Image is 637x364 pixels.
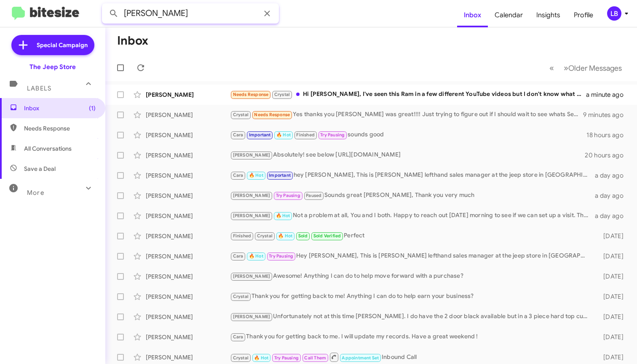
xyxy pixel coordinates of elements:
[269,253,293,259] span: Try Pausing
[530,3,567,27] a: Insights
[230,90,586,99] div: Hi [PERSON_NAME], I've seen this Ram in a few different YouTube videos but I don't know what it i...
[249,253,263,259] span: 🔥 Hot
[102,3,279,24] input: Search
[146,353,230,361] div: [PERSON_NAME]
[24,104,96,112] span: Inbox
[89,104,96,112] span: (1)
[600,6,628,21] button: LB
[233,92,269,97] span: Needs Response
[146,131,230,139] div: [PERSON_NAME]
[27,85,51,92] span: Labels
[249,132,271,138] span: Important
[24,165,56,173] span: Save a Deal
[568,64,622,73] span: Older Messages
[274,355,299,361] span: Try Pausing
[233,233,252,239] span: Finished
[585,151,630,159] div: 20 hours ago
[146,252,230,260] div: [PERSON_NAME]
[233,314,270,319] span: [PERSON_NAME]
[545,59,627,77] nav: Page navigation example
[230,191,593,200] div: Sounds great [PERSON_NAME], Thank you very much
[278,233,292,239] span: 🔥 Hot
[233,355,249,361] span: Crystal
[230,110,583,120] div: Yes thanks you [PERSON_NAME] was great!!!! Just trying to figure out if I should wait to see what...
[230,312,593,321] div: Unfortunately not at this time [PERSON_NAME]. I do have the 2 door black available but in a 3 pie...
[233,213,270,218] span: [PERSON_NAME]
[146,232,230,240] div: [PERSON_NAME]
[146,171,230,180] div: [PERSON_NAME]
[257,233,273,239] span: Crystal
[230,251,593,261] div: Hey [PERSON_NAME], This is [PERSON_NAME] lefthand sales manager at the jeep store in [GEOGRAPHIC_...
[230,150,585,160] div: Absolutely! see below [URL][DOMAIN_NAME]
[254,112,290,117] span: Needs Response
[230,271,593,281] div: Awesome! Anything I can do to help move forward with a purchase?
[607,6,621,21] div: LB
[304,355,326,361] span: Call Them
[276,193,300,198] span: Try Pausing
[230,231,593,241] div: Perfect
[233,112,249,117] span: Crystal
[549,63,554,73] span: «
[320,132,345,138] span: Try Pausing
[342,355,379,361] span: Appointment Set
[298,233,308,239] span: Sold
[274,92,290,97] span: Crystal
[233,152,270,158] span: [PERSON_NAME]
[593,232,630,240] div: [DATE]
[146,90,230,99] div: [PERSON_NAME]
[24,144,72,153] span: All Conversations
[276,213,290,218] span: 🔥 Hot
[233,294,249,299] span: Crystal
[586,131,630,139] div: 18 hours ago
[296,132,315,138] span: Finished
[306,193,321,198] span: Paused
[249,173,263,178] span: 🔥 Hot
[276,132,291,138] span: 🔥 Hot
[593,313,630,321] div: [DATE]
[24,124,96,133] span: Needs Response
[593,252,630,260] div: [DATE]
[146,151,230,159] div: [PERSON_NAME]
[593,292,630,301] div: [DATE]
[233,334,244,340] span: Cara
[29,63,76,71] div: The Jeep Store
[146,313,230,321] div: [PERSON_NAME]
[457,3,488,27] a: Inbox
[146,292,230,301] div: [PERSON_NAME]
[593,353,630,361] div: [DATE]
[488,3,530,27] a: Calendar
[230,352,593,362] div: Inbound Call
[313,233,341,239] span: Sold Verified
[117,34,148,48] h1: Inbox
[27,189,44,197] span: More
[233,253,244,259] span: Cara
[233,193,270,198] span: [PERSON_NAME]
[230,211,593,221] div: Not a problem at all, You and I both. Happy to reach out [DATE] morning to see if we can set up a...
[593,333,630,341] div: [DATE]
[254,355,268,361] span: 🔥 Hot
[583,111,630,119] div: 9 minutes ago
[233,132,244,138] span: Cara
[11,35,94,55] a: Special Campaign
[564,63,568,73] span: »
[230,332,593,342] div: Thank you for getting back to me. I will update my records. Have a great weekend !
[233,274,270,279] span: [PERSON_NAME]
[559,59,627,77] button: Next
[593,212,630,220] div: a day ago
[593,191,630,200] div: a day ago
[593,272,630,281] div: [DATE]
[567,3,600,27] a: Profile
[146,333,230,341] div: [PERSON_NAME]
[233,173,244,178] span: Cara
[146,111,230,119] div: [PERSON_NAME]
[544,59,559,77] button: Previous
[230,170,593,180] div: hey [PERSON_NAME], This is [PERSON_NAME] lefthand sales manager at the jeep store in [GEOGRAPHIC_...
[586,90,630,99] div: a minute ago
[269,173,291,178] span: Important
[37,41,88,49] span: Special Campaign
[593,171,630,180] div: a day ago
